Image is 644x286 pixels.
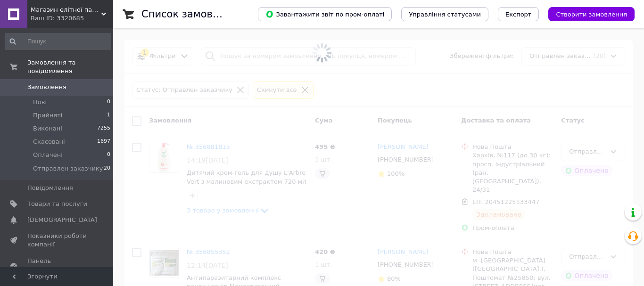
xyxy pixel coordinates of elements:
[97,124,110,133] span: 7255
[409,11,481,18] span: Управління статусами
[31,14,113,23] div: Ваш ID: 3320685
[505,11,532,18] span: Експорт
[556,11,627,18] span: Створити замовлення
[33,98,47,106] span: Нові
[27,184,73,192] span: Повідомлення
[107,111,110,120] span: 1
[33,164,103,173] span: Отправлен заказчику
[539,10,635,17] a: Створити замовлення
[27,257,87,274] span: Панель управління
[27,232,87,249] span: Показники роботи компанії
[31,6,101,14] span: Магазин елітної парфюмерії та косметики "Престиж"
[27,216,97,224] span: [DEMOGRAPHIC_DATA]
[498,7,539,21] button: Експорт
[33,124,62,133] span: Виконані
[97,138,110,146] span: 1697
[107,98,110,106] span: 0
[33,151,63,159] span: Оплачені
[107,151,110,159] span: 0
[33,111,62,120] span: Прийняті
[33,138,65,146] span: Скасовані
[401,7,488,21] button: Управління статусами
[5,33,111,50] input: Пошук
[27,83,66,91] span: Замовлення
[265,10,384,18] span: Завантажити звіт по пром-оплаті
[258,7,392,21] button: Завантажити звіт по пром-оплаті
[27,200,87,208] span: Товари та послуги
[27,58,113,75] span: Замовлення та повідомлення
[548,7,635,21] button: Створити замовлення
[104,164,110,173] span: 20
[141,8,237,20] h1: Список замовлень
